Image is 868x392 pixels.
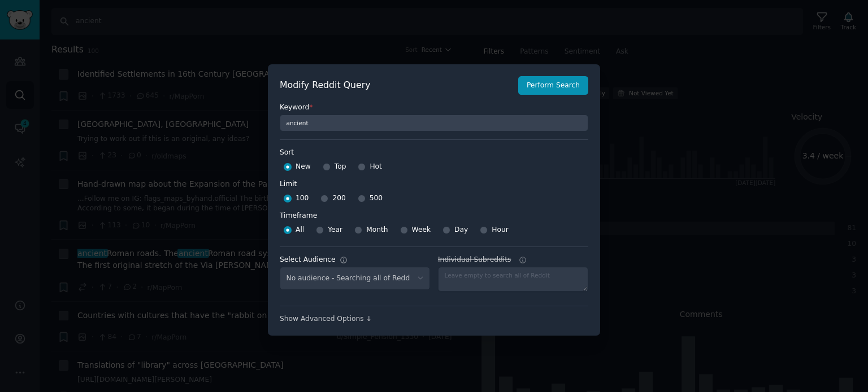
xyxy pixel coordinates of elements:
label: Keyword [280,103,588,113]
input: Keyword to search on Reddit [280,114,588,131]
span: Top [335,162,346,172]
span: 500 [370,193,383,204]
div: Limit [280,179,297,190]
div: Select Audience [280,255,336,265]
button: Perform Search [518,76,588,95]
label: Individual Subreddits [438,255,588,265]
span: Year [328,225,342,235]
span: 200 [332,193,345,204]
span: Week [412,225,431,235]
div: Show Advanced Options ↓ [280,314,588,324]
span: New [296,162,311,172]
span: All [296,225,304,235]
span: Hour [492,225,509,235]
span: Hot [370,162,382,172]
label: Sort [280,148,588,158]
span: 100 [296,193,309,204]
label: Timeframe [280,207,588,221]
h2: Modify Reddit Query [280,78,512,93]
span: Month [366,225,388,235]
span: Day [454,225,468,235]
